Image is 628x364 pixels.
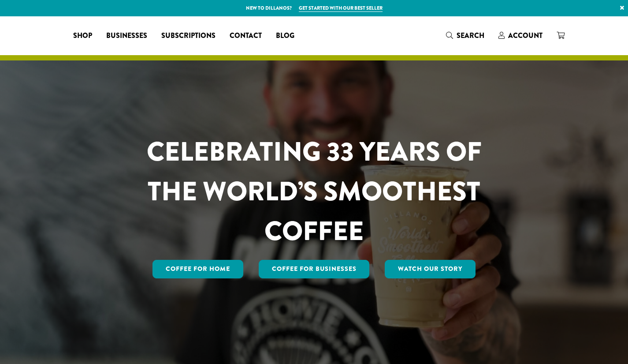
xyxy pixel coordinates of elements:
[259,260,370,278] a: Coffee For Businesses
[457,30,484,41] span: Search
[439,28,491,43] a: Search
[73,30,92,41] span: Shop
[121,132,508,251] h1: CELEBRATING 33 YEARS OF THE WORLD’S SMOOTHEST COFFEE
[106,30,147,41] span: Businesses
[276,30,294,41] span: Blog
[161,30,216,41] span: Subscriptions
[230,30,262,41] span: Contact
[152,260,243,278] a: Coffee for Home
[299,4,383,12] a: Get started with our best seller
[508,30,543,41] span: Account
[385,260,476,278] a: Watch Our Story
[66,29,99,43] a: Shop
